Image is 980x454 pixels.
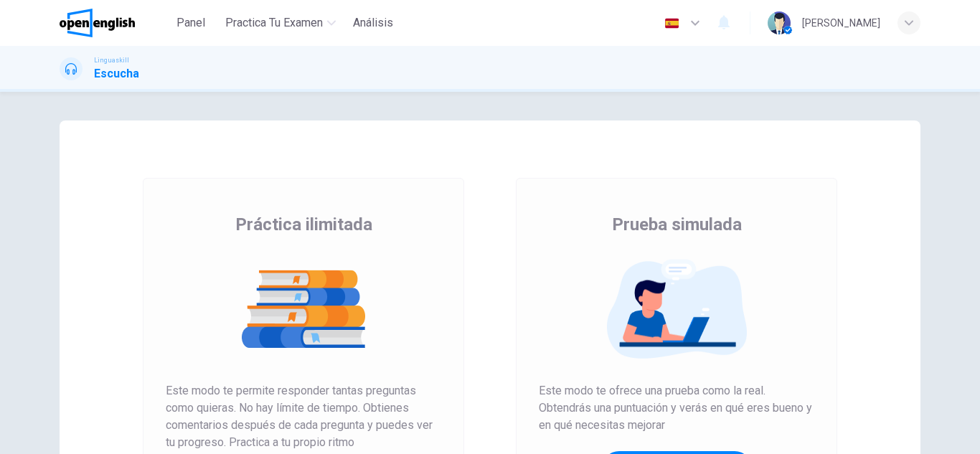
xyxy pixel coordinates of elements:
span: Prueba simulada [612,213,742,236]
button: Panel [168,10,214,36]
img: OpenEnglish logo [60,9,135,37]
span: Linguaskill [94,55,129,65]
div: [PERSON_NAME] [802,14,880,32]
a: OpenEnglish logo [60,9,168,37]
img: es [663,18,681,29]
span: Práctica ilimitada [235,213,372,236]
span: Practica tu examen [225,14,323,32]
span: Análisis [353,14,393,32]
span: Panel [176,14,205,32]
h1: Escucha [94,65,139,82]
img: Profile picture [768,11,791,34]
button: Practica tu examen [220,10,341,36]
button: Análisis [347,10,399,36]
span: Este modo te permite responder tantas preguntas como quieras. No hay límite de tiempo. Obtienes c... [166,382,441,451]
span: Este modo te ofrece una prueba como la real. Obtendrás una puntuación y verás en qué eres bueno y... [539,382,814,434]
